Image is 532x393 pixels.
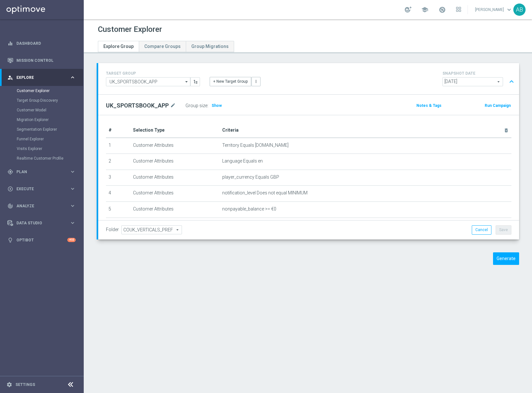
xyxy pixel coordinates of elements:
[98,25,162,34] h1: Customer Explorer
[144,44,181,49] span: Compare Groups
[207,103,208,108] label: :
[212,103,222,108] span: Show
[222,143,289,148] span: Territory Equals [DOMAIN_NAME]
[106,71,200,76] h4: TARGET GROUP
[130,170,220,186] td: Customer Attributes
[7,238,76,243] button: lightbulb Optibot +10
[7,231,76,248] div: Optibot
[7,186,76,192] div: play_circle_outline Execute keyboard_arrow_right
[130,218,220,234] td: Customer Attributes
[17,134,83,144] div: Funnel Explorer
[17,86,83,96] div: Customer Explorer
[442,71,517,76] h4: SNAPSHOT DATE
[7,237,13,243] i: lightbulb
[17,105,83,115] div: Customer Model
[17,117,67,122] a: Migration Explorer
[16,204,70,208] span: Analyze
[67,238,76,242] div: +10
[103,44,134,49] span: Explore Group
[17,108,67,113] a: Customer Model
[106,102,169,109] h2: UK_SPORTSBOOK_APP
[70,186,76,192] i: keyboard_arrow_right
[130,138,220,154] td: Customer Attributes
[7,220,76,226] button: Data Studio keyboard_arrow_right
[130,154,220,170] td: Customer Attributes
[7,169,70,175] div: Plan
[17,154,83,163] div: Realtime Customer Profile
[7,41,13,46] i: equalizer
[16,35,76,52] a: Dashboard
[474,5,513,14] a: [PERSON_NAME]keyboard_arrow_down
[506,6,513,13] span: keyboard_arrow_down
[106,201,130,218] td: 5
[106,227,119,232] label: Folder
[7,169,76,174] button: gps_fixed Plan keyboard_arrow_right
[70,74,76,80] i: keyboard_arrow_right
[106,70,511,88] div: TARGET GROUP arrow_drop_down + New Target Group more_vert SNAPSHOT DATE arrow_drop_down expand_less
[130,201,220,218] td: Customer Attributes
[185,103,207,108] label: Group size
[16,187,70,191] span: Execute
[7,35,76,52] div: Dashboard
[484,102,511,109] button: Run Campaign
[222,158,263,164] span: Language Equals en
[17,96,83,105] div: Target Group Discovery
[17,125,83,134] div: Segmentation Explorer
[504,128,509,133] i: delete_forever
[106,186,130,202] td: 4
[210,77,251,86] button: + New Target Group
[16,221,70,225] span: Data Studio
[7,75,76,80] button: person_search Explore keyboard_arrow_right
[106,138,130,154] td: 1
[7,41,76,46] button: equalizer Dashboard
[222,174,279,180] span: player_currency Equals GBP
[7,169,13,175] i: gps_fixed
[16,76,70,80] span: Explore
[7,58,76,63] button: Mission Control
[222,127,239,133] span: Criteria
[15,383,35,387] a: Settings
[7,52,76,69] div: Mission Control
[98,41,234,52] ul: Tabs
[416,102,442,109] button: Notes & Tags
[7,186,70,192] div: Execute
[17,115,83,125] div: Migration Explorer
[70,203,76,209] i: keyboard_arrow_right
[17,136,67,142] a: Funnel Explorer
[507,76,516,88] button: expand_less
[7,75,70,80] div: Explore
[252,77,261,86] button: more_vert
[7,220,70,226] div: Data Studio
[254,79,258,84] i: more_vert
[106,123,130,138] th: #
[16,170,70,174] span: Plan
[17,98,67,103] a: Target Group Discovery
[184,78,190,86] i: arrow_drop_down
[496,225,511,234] button: Save
[513,4,526,16] div: AB
[106,218,130,234] td: 6
[493,252,519,265] button: Generate
[7,203,76,209] button: track_changes Analyze keyboard_arrow_right
[222,190,308,196] span: notification_level Does not equal MINIMUM
[17,146,67,151] a: Visits Explorer
[17,127,67,132] a: Segmentation Explorer
[130,123,220,138] th: Selection Type
[106,170,130,186] td: 3
[7,203,13,209] i: track_changes
[170,102,176,109] i: mode_edit
[191,44,229,49] span: Group Migrations
[70,220,76,226] i: keyboard_arrow_right
[16,52,76,69] a: Mission Control
[7,75,13,80] i: person_search
[6,382,12,388] i: settings
[222,206,276,212] span: nonpayable_balance >= €0
[17,144,83,154] div: Visits Explorer
[16,231,67,248] a: Optibot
